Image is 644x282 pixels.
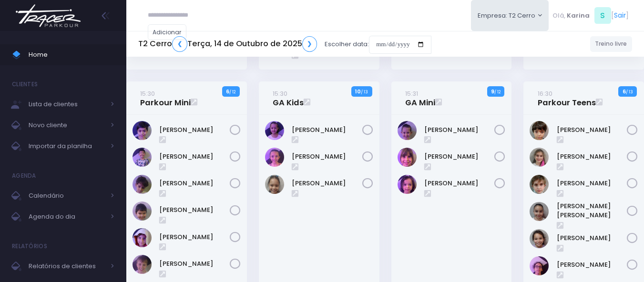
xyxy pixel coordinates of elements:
[398,121,417,140] img: Luísa Rodrigues Tavolaro
[530,256,549,275] img: Miguel Aberle Rodrigues
[538,89,552,98] small: 16:30
[405,89,435,108] a: 15:31GA Mini
[530,121,549,140] img: Antônio Martins Marques
[226,88,229,95] strong: 6
[552,11,565,20] span: Olá,
[29,98,105,111] span: Lista de clientes
[361,89,368,95] small: / 13
[29,140,105,152] span: Importar da planilha
[302,36,317,52] a: ❯
[148,24,187,40] a: Adicionar
[398,175,417,194] img: Olívia Martins Gomes
[292,179,362,188] a: [PERSON_NAME]
[557,233,627,243] a: [PERSON_NAME]
[538,89,596,108] a: 16:30Parkour Teens
[133,175,152,194] img: Miguel Minghetti
[29,119,105,131] span: Novo cliente
[424,125,495,135] a: [PERSON_NAME]
[590,36,633,52] a: Treino livre
[138,36,317,52] h5: T2 Cerro Terça, 14 de Outubro de 2025
[405,89,418,98] small: 15:31
[273,89,304,108] a: 15:30GA Kids
[398,148,417,167] img: Manuela Kowalesky Cardoso
[159,179,230,188] a: [PERSON_NAME]
[12,166,36,185] h4: Agenda
[491,88,494,95] strong: 9
[623,88,626,95] strong: 6
[229,89,235,95] small: / 12
[292,152,362,161] a: [PERSON_NAME]
[159,152,230,161] a: [PERSON_NAME]
[557,260,627,270] a: [PERSON_NAME]
[626,89,633,95] small: / 13
[140,89,191,108] a: 15:30Parkour Mini
[29,190,105,202] span: Calendário
[265,148,284,167] img: Leticia Campos
[133,148,152,167] img: Leonardo Arina Scudeller
[29,49,114,61] span: Home
[159,125,230,135] a: [PERSON_NAME]
[424,152,495,161] a: [PERSON_NAME]
[557,152,627,161] a: [PERSON_NAME]
[133,255,152,274] img: Thomas Luca Pearson de Faro
[29,260,105,272] span: Relatórios de clientes
[138,33,431,55] div: Escolher data:
[133,201,152,221] img: Mikael Arina Scudeller
[355,88,361,95] strong: 10
[140,89,155,98] small: 15:30
[29,211,105,223] span: Agenda do dia
[12,237,47,256] h4: Relatórios
[557,179,627,188] a: [PERSON_NAME]
[567,11,590,20] span: Karina
[594,7,611,24] span: S
[159,205,230,215] a: [PERSON_NAME]
[133,228,152,247] img: Theo Porto Consiglio
[530,175,549,194] img: Fernando Pletsch Roncati
[494,89,501,95] small: / 12
[549,5,632,26] div: [ ]
[530,229,549,248] img: Keity Lisa kawabe
[159,232,230,242] a: [PERSON_NAME]
[424,179,495,188] a: [PERSON_NAME]
[265,121,284,140] img: Emma Líbano
[614,10,626,20] a: Sair
[292,125,362,135] a: [PERSON_NAME]
[557,125,627,135] a: [PERSON_NAME]
[273,89,287,98] small: 15:30
[530,202,549,221] img: Kayla Sara kawabe
[557,201,627,220] a: [PERSON_NAME] [PERSON_NAME]
[159,259,230,269] a: [PERSON_NAME]
[12,75,38,94] h4: Clientes
[133,121,152,140] img: Guilherme Minghetti
[530,148,549,167] img: Fernanda Real Amadeo de Azevedo
[265,175,284,194] img: Rafaela Sales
